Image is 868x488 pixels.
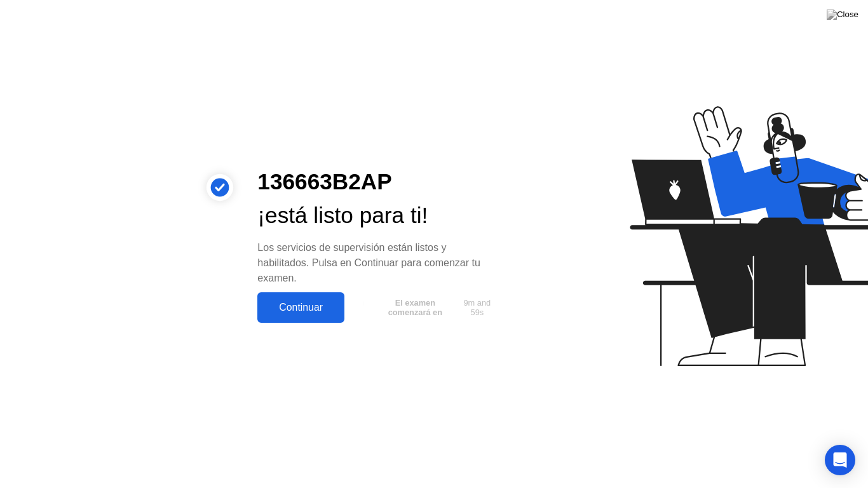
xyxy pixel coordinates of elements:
[825,445,855,475] div: Open Intercom Messenger
[351,295,500,320] button: El examen comenzará en9m and 59s
[827,10,858,20] img: Close
[459,298,496,317] span: 9m and 59s
[261,302,341,313] div: Continuar
[257,292,344,323] button: Continuar
[257,240,500,286] div: Los servicios de supervisión están listos y habilitados. Pulsa en Continuar para comenzar tu examen.
[257,199,500,233] div: ¡está listo para ti!
[257,165,500,199] div: 136663B2AP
